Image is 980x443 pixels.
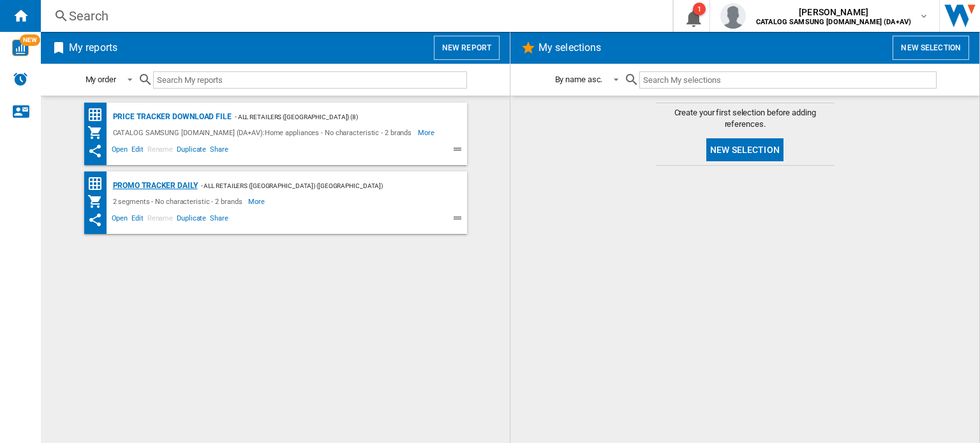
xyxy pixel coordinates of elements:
[110,212,130,228] span: Open
[69,7,639,25] div: Search
[110,125,419,140] div: CATALOG SAMSUNG [DOMAIN_NAME] (DA+AV):Home appliances - No characteristic - 2 brands
[656,107,835,130] span: Create your first selection before adding references.
[756,6,911,18] span: [PERSON_NAME]
[208,143,230,159] span: Share
[248,194,267,209] span: More
[110,143,130,159] span: Open
[20,34,40,46] span: NEW
[87,125,110,140] div: My Assortment
[756,18,911,26] b: CATALOG SAMSUNG [DOMAIN_NAME] (DA+AV)
[130,143,145,159] span: Edit
[87,107,110,123] div: Price Matrix
[232,109,442,125] div: - All Retailers ([GEOGRAPHIC_DATA]) (8)
[434,36,500,60] button: New report
[893,36,969,60] button: New selection
[110,194,249,209] div: 2 segments - No characteristic - 2 brands
[208,212,230,228] span: Share
[87,212,103,228] ng-md-icon: This report has been shared with you
[693,3,706,15] div: 1
[110,178,198,194] div: Promo Tracker Daily
[87,194,110,209] div: My Assortment
[66,36,120,60] h2: My reports
[536,36,604,60] h2: My selections
[175,212,208,228] span: Duplicate
[706,138,783,161] button: New selection
[639,71,936,89] input: Search My selections
[153,71,467,89] input: Search My reports
[175,143,208,159] span: Duplicate
[13,71,28,87] img: alerts-logo.svg
[110,109,232,125] div: Price Tracker Download File
[87,176,110,192] div: Price Matrix
[85,75,116,84] div: My order
[145,143,175,159] span: Rename
[12,40,29,56] img: wise-card.svg
[418,125,436,140] span: More
[130,212,145,228] span: Edit
[720,3,746,29] img: profile.jpg
[555,75,603,84] div: By name asc.
[145,212,175,228] span: Rename
[87,143,103,159] ng-md-icon: This report has been shared with you
[198,178,442,194] div: - All Retailers ([GEOGRAPHIC_DATA]) ([GEOGRAPHIC_DATA]) ([GEOGRAPHIC_DATA]) (23)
